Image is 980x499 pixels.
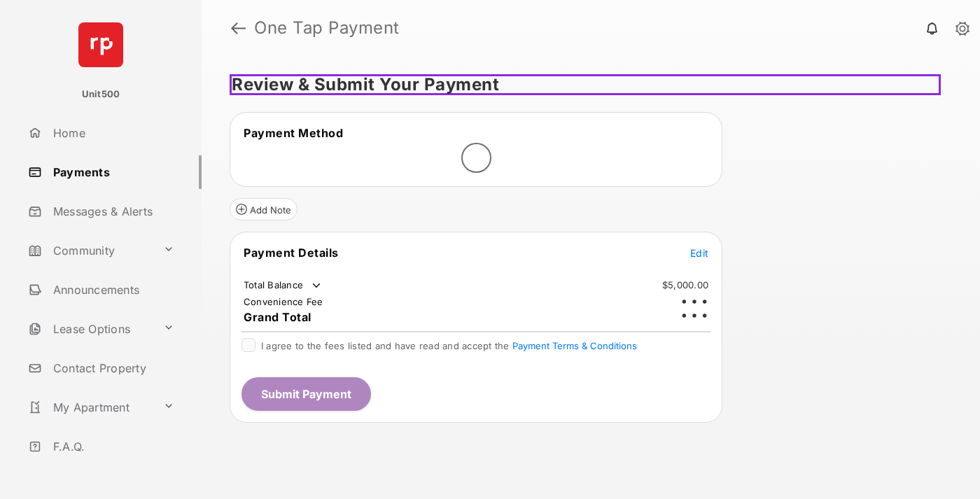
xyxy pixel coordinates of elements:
td: Convenience Fee [243,295,324,308]
span: Payment Details [244,246,339,260]
a: Messages & Alerts [22,195,202,228]
a: Lease Options [22,312,157,346]
span: Payment Method [244,126,343,140]
p: Unit500 [82,87,120,101]
h5: Review & Submit Your Payment [230,74,941,95]
span: I agree to the fees listed and have read and accept the [261,340,637,351]
button: I agree to the fees listed and have read and accept the [512,340,637,351]
span: Edit [690,247,708,259]
a: Community [22,234,157,267]
td: $5,000.00 [661,279,709,291]
img: svg+xml;base64,PHN2ZyB4bWxucz0iaHR0cDovL3d3dy53My5vcmcvMjAwMC9zdmciIHdpZHRoPSI2NCIgaGVpZ2h0PSI2NC... [78,22,123,67]
a: My Apartment [22,391,157,424]
button: Add Note [230,198,297,220]
button: Submit Payment [241,377,371,411]
a: Home [22,116,202,150]
a: Announcements [22,273,202,307]
a: Payments [22,155,202,189]
span: Grand Total [244,310,311,324]
button: Edit [690,246,708,260]
strong: One Tap Payment [254,20,400,36]
a: F.A.Q. [22,430,202,463]
td: Total Balance [243,279,323,293]
a: Contact Property [22,351,202,385]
